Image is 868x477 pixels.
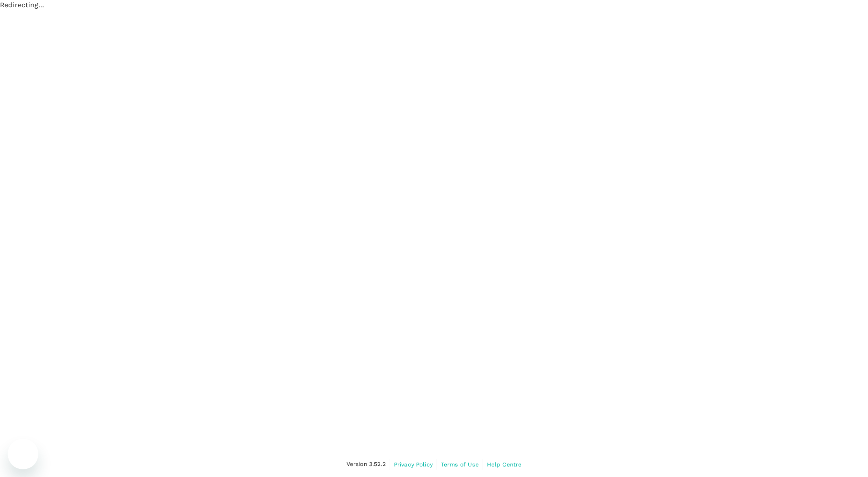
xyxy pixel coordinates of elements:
[441,459,479,470] a: Terms of Use
[347,460,386,469] span: Version 3.52.2
[441,461,479,468] span: Terms of Use
[8,439,38,469] iframe: Button to launch messaging window
[487,461,522,468] span: Help Centre
[487,459,522,470] a: Help Centre
[394,461,433,468] span: Privacy Policy
[394,459,433,470] a: Privacy Policy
